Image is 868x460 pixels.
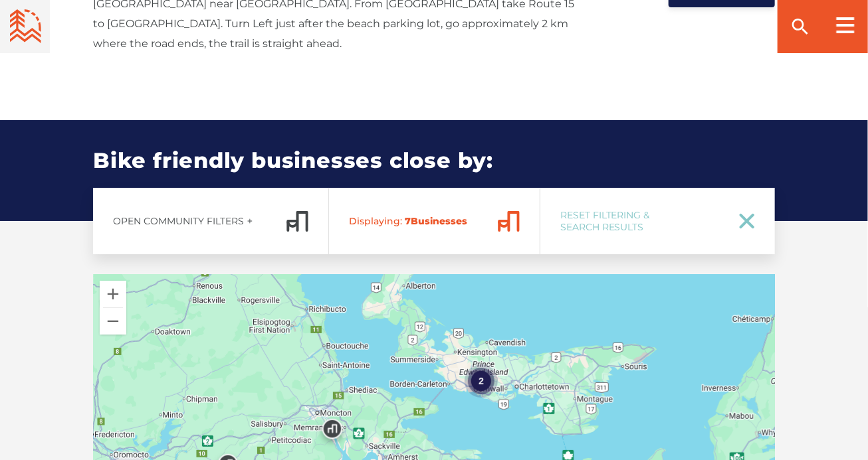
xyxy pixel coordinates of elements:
[349,215,487,227] span: Business
[349,215,402,227] span: Displaying:
[245,216,255,226] ion-icon: add
[790,16,811,37] ion-icon: search
[93,188,328,254] a: Open Community Filtersadd
[465,364,498,398] div: 2
[100,308,126,335] button: Zoom out
[456,215,467,227] span: es
[405,215,411,227] span: 7
[540,188,775,254] a: Reset Filtering & Search Results
[560,209,722,233] span: Reset Filtering & Search Results
[93,120,775,221] h2: Bike friendly businesses close by:
[113,215,244,227] span: Open Community Filters
[100,281,126,307] button: Zoom in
